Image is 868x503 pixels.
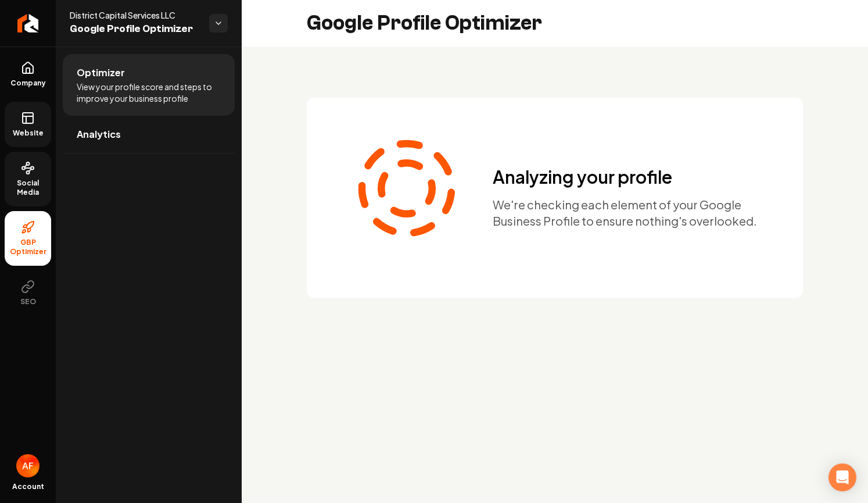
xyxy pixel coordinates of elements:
[5,270,51,316] button: SEO
[8,129,48,138] span: Website
[16,454,40,477] button: Open user button
[5,179,51,197] span: Social Media
[77,81,221,104] span: View your profile score and steps to improve your business profile
[307,12,542,35] h2: Google Profile Optimizer
[828,463,856,491] div: Open Intercom Messenger
[16,297,41,306] span: SEO
[5,52,51,97] a: Company
[17,14,39,33] img: Rebolt Logo
[16,454,40,477] img: Avan Fahimi
[70,9,200,21] span: District Capital Services LLC
[6,79,51,88] span: Company
[5,152,51,206] a: Social Media
[12,482,44,491] span: Account
[77,66,125,80] span: Optimizer
[493,166,761,187] h1: Analyzing your profile
[77,127,121,141] span: Analytics
[5,238,51,256] span: GBP Optimizer
[70,21,200,37] span: Google Profile Optimizer
[5,102,51,147] a: Website
[493,197,761,229] p: We're checking each element of your Google Business Profile to ensure nothing's overlooked.
[63,116,235,153] a: Analytics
